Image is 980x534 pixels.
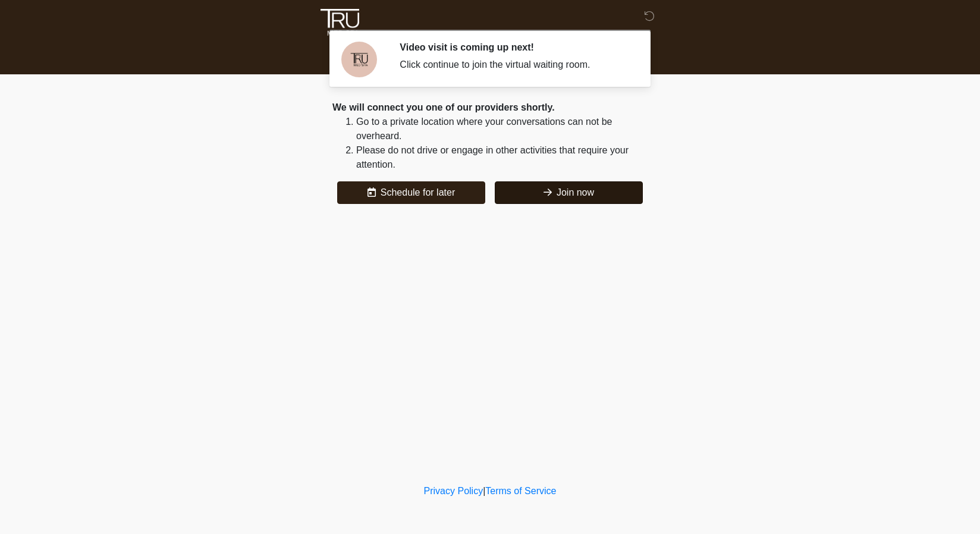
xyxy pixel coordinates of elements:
button: Schedule for later [337,181,485,204]
div: We will connect you one of our providers shortly. [332,100,648,115]
li: Go to a private location where your conversations can not be overheard. [356,115,648,143]
img: Agent Avatar [341,42,377,77]
div: Click continue to join the virtual waiting room. [400,58,630,72]
img: Tru Med Spa Logo [321,9,359,36]
a: Privacy Policy [424,486,483,496]
a: | [483,486,485,496]
li: Please do not drive or engage in other activities that require your attention. [356,143,648,172]
a: Terms of Service [485,486,556,496]
h2: Video visit is coming up next! [400,42,630,53]
button: Join now [495,181,643,204]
